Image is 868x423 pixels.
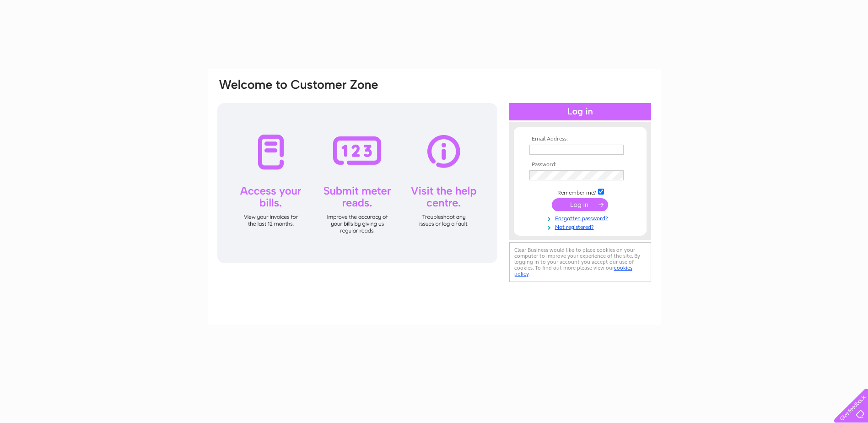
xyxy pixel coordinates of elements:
[529,222,633,231] a: Not registered?
[529,213,633,222] a: Forgotten password?
[527,187,633,196] td: Remember me?
[527,162,633,168] th: Password:
[514,265,632,277] a: cookies policy
[509,242,651,282] div: Clear Business would like to place cookies on your computer to improve your experience of the sit...
[552,198,608,211] input: Submit
[527,136,633,142] th: Email Address:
